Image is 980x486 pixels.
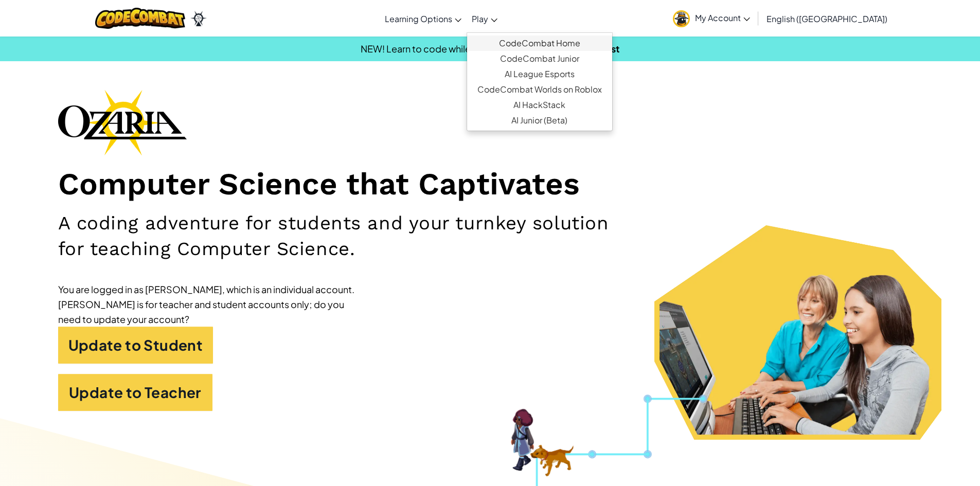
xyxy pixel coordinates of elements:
span: English ([GEOGRAPHIC_DATA]) [767,13,887,24]
a: Update to Teacher [58,374,212,411]
span: Learning Options [385,13,452,24]
a: CodeCombat Worlds on Roblox [467,82,612,97]
img: avatar [673,10,690,27]
span: My Account [695,12,750,23]
h1: Computer Science that Captivates [58,166,922,203]
a: CodeCombat Home [467,35,612,51]
img: Ozaria [190,11,207,26]
a: My Account [668,2,755,34]
a: Play [467,5,503,32]
a: AI HackStack [467,97,612,113]
div: You are logged in as [PERSON_NAME], which is an individual account. [PERSON_NAME] is for teacher ... [58,282,367,327]
a: English ([GEOGRAPHIC_DATA]) [761,5,893,32]
a: AI Junior (Beta) [467,113,612,128]
a: CodeCombat Junior [467,51,612,66]
a: AI League Esports [467,66,612,82]
a: Update to Student [58,327,213,364]
a: Learning Options [380,5,467,32]
img: Ozaria branding logo [58,89,187,155]
h2: A coding adventure for students and your turnkey solution for teaching Computer Science. [58,210,637,261]
span: NEW! Learn to code while playing Roblox! [361,43,539,55]
span: Play [472,13,488,24]
img: CodeCombat logo [95,8,185,29]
